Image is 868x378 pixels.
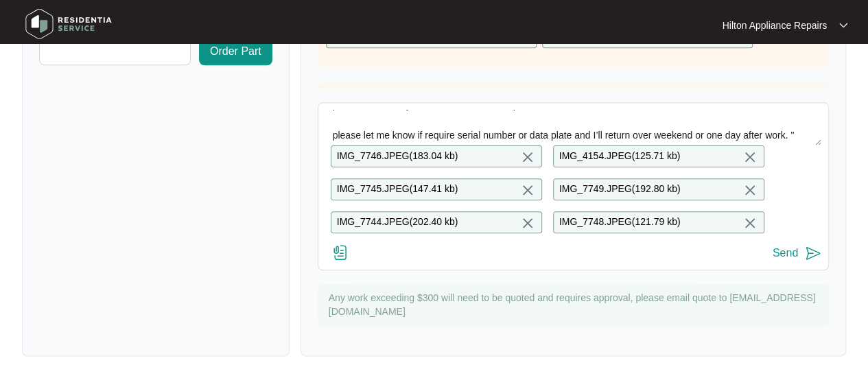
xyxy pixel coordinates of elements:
[773,244,821,263] button: Send
[742,149,758,165] img: close
[332,244,349,261] img: file-attachment-doc.svg
[180,56,185,60] span: down
[742,182,758,198] img: close
[773,247,798,259] div: Send
[519,182,536,198] img: close
[559,215,681,230] p: IMG_7748.JPEG ( 121.79 kb )
[722,19,827,32] p: Hilton Appliance Repairs
[519,215,536,231] img: close
[519,149,536,165] img: close
[337,149,458,164] p: IMG_7746.JPEG ( 183.04 kb )
[199,38,272,65] button: Order Part
[559,149,681,164] p: IMG_4154.JPEG ( 125.71 kb )
[40,38,190,64] input: Quantity
[175,51,190,64] span: Decrease Value
[742,215,758,231] img: close
[839,22,847,29] img: dropdown arrow
[21,3,117,45] img: residentia service logo
[325,110,821,145] textarea: Gas Tech Notes "Dirt and dust all over cooktop on arrival. Read cooktop trouble shooting book and...
[337,215,458,230] p: IMG_7744.JPEG ( 202.40 kb )
[329,291,822,318] p: Any work exceeding $300 will need to be quoted and requires approval, please email quote to [EMAI...
[559,182,681,197] p: IMG_7749.JPEG ( 192.80 kb )
[210,43,261,60] span: Order Part
[337,182,458,197] p: IMG_7745.JPEG ( 147.41 kb )
[805,245,821,261] img: send-icon.svg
